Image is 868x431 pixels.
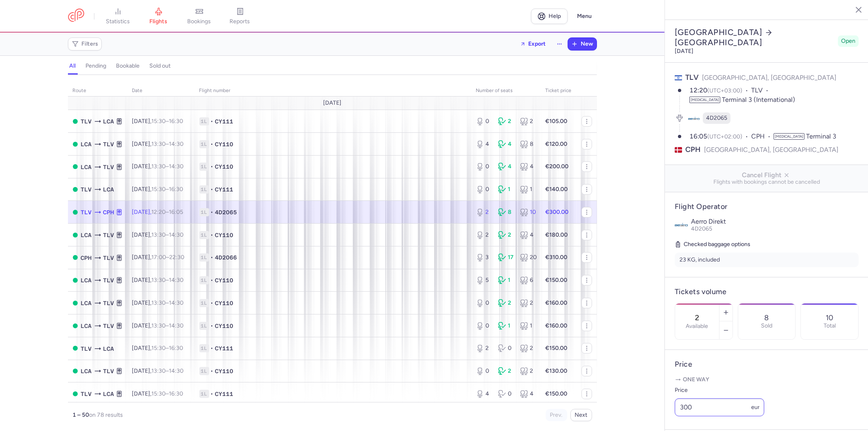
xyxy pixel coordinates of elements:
span: TLV [81,117,92,126]
span: 4D2066 [215,253,237,262]
time: 14:30 [169,367,184,374]
h4: Flight Operator [675,202,859,211]
div: 2 [476,344,492,352]
span: LCA [81,163,92,172]
span: 1L [199,276,209,284]
span: [DATE], [132,163,184,170]
span: TLV [81,389,92,398]
strong: €150.00 [546,277,568,284]
span: TLV [103,163,114,172]
span: – [152,254,185,261]
div: 4 [520,163,536,171]
span: flights [150,18,168,25]
label: Price [675,385,764,395]
span: Export [529,41,546,47]
span: 1L [199,390,209,398]
span: TLV [81,208,92,217]
div: 0 [498,344,514,352]
div: 2 [520,299,536,307]
span: – [152,209,184,215]
span: 1L [199,299,209,307]
strong: €120.00 [546,141,568,147]
span: Terminal 3 (International) [722,96,795,103]
h4: Price [675,360,859,369]
time: 14:30 [169,322,184,329]
span: TLV [103,321,114,330]
time: 17:00 [152,254,166,261]
time: 15:30 [152,390,166,397]
a: flights [138,7,179,25]
span: 4D2065 [706,114,727,122]
p: 8 [764,314,769,322]
span: 1L [199,367,209,375]
time: 15:30 [152,186,166,193]
th: Flight number [195,85,471,97]
time: 14:30 [169,231,184,238]
span: LCA [103,117,114,126]
span: LCA [81,231,92,240]
label: Available [686,323,708,330]
span: Terminal 3 [806,132,836,140]
span: [DATE], [132,209,184,215]
span: 1L [199,140,209,148]
span: Cancel Flight [671,172,862,179]
span: 1L [199,231,209,239]
div: 1 [520,185,536,194]
span: [GEOGRAPHIC_DATA], [GEOGRAPHIC_DATA] [704,145,838,155]
div: 2 [498,299,514,307]
span: • [211,117,214,125]
time: 13:30 [152,367,166,374]
span: (UTC+02:00) [707,133,742,140]
span: 1L [199,185,209,194]
span: Flights with bookings cannot be cancelled [671,179,862,185]
span: [DATE], [132,299,184,306]
span: CY110 [215,367,234,375]
time: 22:30 [170,254,185,261]
h4: pending [86,62,107,70]
time: 16:05 [689,132,707,140]
span: CY110 [215,140,234,148]
span: – [152,345,184,352]
span: – [152,390,184,397]
span: LCA [103,344,114,353]
div: 2 [520,344,536,352]
span: TLV [103,231,114,240]
time: 13:30 [152,141,166,147]
span: • [211,253,214,262]
span: LCA [81,276,92,285]
span: 4D2065 [215,208,237,216]
div: 3 [476,253,492,262]
strong: €150.00 [546,345,568,352]
span: – [152,118,184,125]
strong: €150.00 [546,390,568,397]
span: LCA [81,367,92,376]
div: 2 [498,231,514,239]
span: – [152,322,184,329]
button: Export [515,37,551,51]
th: date [127,85,195,97]
span: [DATE], [132,367,184,374]
time: 12:20 [152,209,166,215]
h2: [GEOGRAPHIC_DATA] [GEOGRAPHIC_DATA] [675,27,835,48]
span: Open [841,37,855,45]
span: TLV [103,140,114,149]
time: 16:30 [169,345,184,352]
div: 2 [498,117,514,125]
th: route [68,85,127,97]
strong: €310.00 [546,254,568,261]
div: 4 [520,390,536,398]
strong: €140.00 [546,186,568,193]
span: – [152,163,184,170]
div: 0 [476,185,492,194]
span: • [211,299,214,307]
span: LCA [81,140,92,149]
span: TLV [81,185,92,194]
span: CY111 [215,185,234,194]
strong: €130.00 [546,367,568,374]
h4: sold out [150,62,171,70]
span: [DATE], [132,186,184,193]
div: 0 [476,163,492,171]
span: [DATE], [132,345,184,352]
button: Filters [68,38,101,50]
span: [DATE], [132,277,184,284]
